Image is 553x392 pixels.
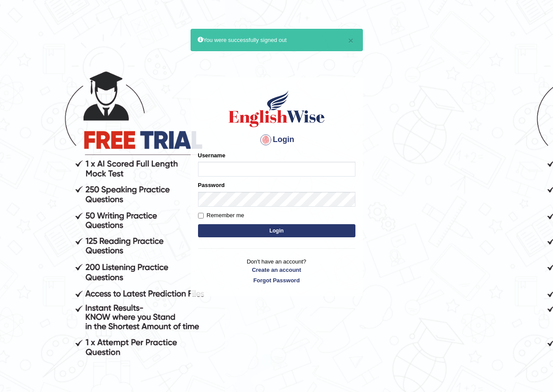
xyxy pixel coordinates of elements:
a: Create an account [198,266,355,274]
label: Username [198,151,226,160]
div: You were successfully signed out [191,29,363,51]
img: Logo of English Wise sign in for intelligent practice with AI [227,89,327,128]
button: Login [198,224,355,237]
label: Remember me [198,211,244,220]
label: Password [198,181,225,189]
a: Forgot Password [198,276,355,284]
input: Remember me [198,213,204,219]
p: Don't have an account? [198,257,355,284]
h4: Login [198,133,355,147]
button: × [348,36,353,45]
